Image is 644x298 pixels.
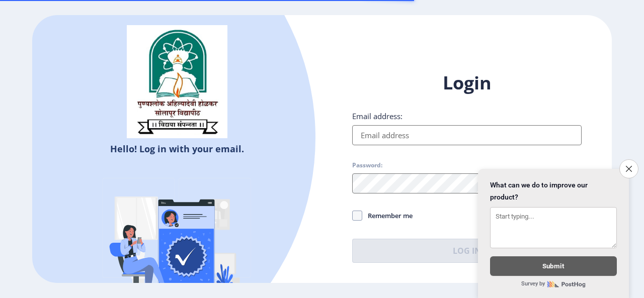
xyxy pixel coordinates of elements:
img: sulogo.png [127,25,227,139]
h1: Login [352,71,582,95]
label: Password: [352,161,382,169]
span: Remember me [362,210,413,222]
input: Email address [352,125,582,145]
label: Email address: [352,111,403,121]
button: Log In [352,239,582,263]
